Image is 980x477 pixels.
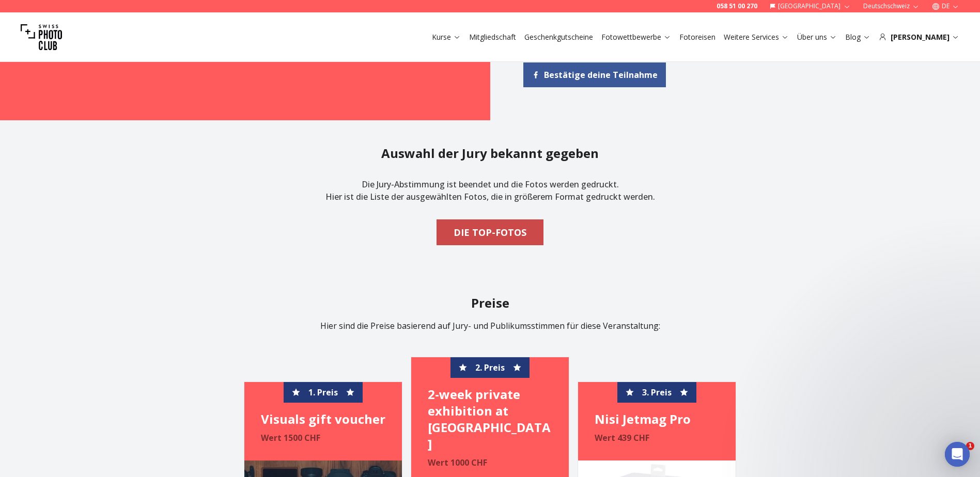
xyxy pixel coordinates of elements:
[679,32,715,42] a: Fotoreisen
[595,411,719,427] h4: Nisi Jetmag Pro
[675,30,720,44] button: Fotoreisen
[325,170,655,211] p: Die Jury-Abstimmung ist beendet und die Fotos werden gedruckt. Hier ist die Liste der ausgewählte...
[428,386,552,452] h4: 2-week private exhibition at [GEOGRAPHIC_DATA]
[797,32,837,42] a: Über uns
[261,432,385,444] p: Wert 1500 CHF
[966,442,974,450] span: 1
[945,442,970,467] div: Open Intercom Messenger
[717,2,757,10] a: 058 51 00 270
[469,32,516,42] a: Mitgliedschaft
[544,69,658,81] span: Bestätige deine Teilnahme
[465,30,520,44] button: Mitgliedschaft
[428,30,465,44] button: Kurse
[168,295,813,311] h2: Preise
[841,30,875,44] button: Blog
[432,32,461,42] a: Kurse
[520,30,597,44] button: Geschenkgutscheine
[720,30,793,44] button: Weitere Services
[595,432,719,444] p: Wert 439 CHF
[308,386,338,399] span: 1. Preis
[428,456,552,469] p: Wert 1000 CHF
[845,32,870,42] a: Blog
[724,32,789,42] a: Weitere Services
[793,30,841,44] button: Über uns
[21,17,62,58] img: Swiss photo club
[168,320,813,332] p: Hier sind die Preise basierend auf Jury- und Publikumsstimmen für diese Veranstaltung:
[381,145,599,162] h2: Auswahl der Jury bekannt gegeben
[642,386,672,399] span: 3. Preis
[261,411,385,427] h4: Visuals gift voucher
[879,32,959,42] div: [PERSON_NAME]
[597,30,675,44] button: Fotowettbewerbe
[523,62,666,87] a: Bestätige deine Teilnahme
[524,32,593,42] a: Geschenkgutscheine
[475,361,505,374] span: 2. Preis
[437,219,543,245] button: DIE TOP-FOTOS
[601,32,671,42] a: Fotowettbewerbe
[454,225,526,240] b: DIE TOP-FOTOS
